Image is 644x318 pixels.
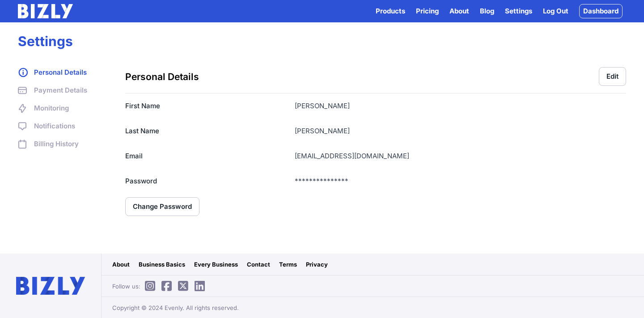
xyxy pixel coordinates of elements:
[480,6,494,17] a: Blog
[112,303,239,312] span: Copyright © 2024 Evenly. All rights reserved.
[112,282,209,291] span: Follow us:
[295,101,626,111] dd: [PERSON_NAME]
[505,6,532,17] a: Settings
[376,6,405,17] button: Products
[112,260,130,269] a: About
[125,176,288,187] dt: Password
[247,260,270,269] a: Contact
[18,33,626,49] h1: Settings
[18,85,107,96] a: Payment Details
[125,101,288,111] dt: First Name
[543,6,568,17] a: Log Out
[449,6,469,17] a: About
[125,151,288,161] dt: Email
[18,139,107,149] a: Billing History
[416,6,439,17] a: Pricing
[579,4,623,18] a: Dashboard
[295,151,626,161] dd: [EMAIL_ADDRESS][DOMAIN_NAME]
[194,260,238,269] a: Every Business
[125,197,199,216] a: Change Password
[306,260,328,269] a: Privacy
[125,71,199,83] h3: Personal Details
[295,126,626,136] dd: [PERSON_NAME]
[18,121,107,131] a: Notifications
[279,260,297,269] a: Terms
[599,67,626,86] button: Edit
[125,126,288,136] dt: Last Name
[18,103,107,114] a: Monitoring
[18,67,107,78] a: Personal Details
[139,260,185,269] a: Business Basics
